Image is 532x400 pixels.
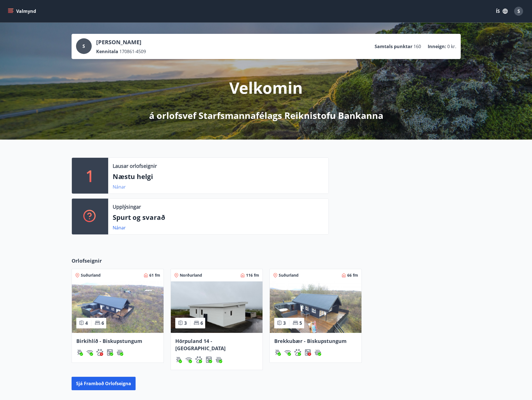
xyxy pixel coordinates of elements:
[119,48,146,55] span: 170861-4509
[428,43,446,50] p: Inneign :
[274,349,281,356] img: ZXjrS3QKesehq6nQAPjaRuRTI364z8ohTALB4wBr.svg
[284,349,291,356] div: Þráðlaust net
[229,77,303,98] p: Velkomin
[175,356,182,363] div: Gasgrill
[246,272,259,278] span: 116 fm
[447,43,456,50] span: 0 kr.
[96,48,118,55] p: Kennitala
[304,349,311,356] div: Þvottavél
[82,43,85,49] span: S
[149,272,160,278] span: 61 fm
[113,184,126,190] a: Nánar
[274,338,347,344] span: Brekkubær - Biskupstungum
[113,162,157,170] p: Lausar orlofseignir
[184,320,187,326] span: 3
[107,349,113,356] img: Dl16BY4EX9PAW649lg1C3oBuIaAsR6QVDQBO2cTm.svg
[117,349,123,356] div: Heitur pottur
[413,43,421,50] span: 160
[72,377,136,390] button: Sjá framboð orlofseigna
[107,349,113,356] div: Þvottavél
[149,109,383,122] p: á orlofsvef Starfsmannafélags Reiknistofu Bankanna
[113,172,324,181] p: Næstu helgi
[195,356,202,363] div: Gæludýr
[101,320,104,326] span: 6
[96,349,103,356] img: pxcaIm5dSOV3FS4whs1soiYWTwFQvksT25a9J10C.svg
[347,272,358,278] span: 66 fm
[86,349,93,356] div: Þráðlaust net
[185,356,192,363] img: HJRyFFsYp6qjeUYhR4dAD8CaCEsnIFYZ05miwXoh.svg
[205,356,212,363] img: Dl16BY4EX9PAW649lg1C3oBuIaAsR6QVDQBO2cTm.svg
[512,4,525,18] button: S
[195,356,202,363] img: pxcaIm5dSOV3FS4whs1soiYWTwFQvksT25a9J10C.svg
[86,165,94,186] p: 1
[216,356,222,363] div: Heitur pottur
[205,356,212,363] div: Þvottavél
[113,225,126,231] a: Nánar
[200,320,203,326] span: 6
[185,356,192,363] div: Þráðlaust net
[76,349,83,356] img: ZXjrS3QKesehq6nQAPjaRuRTI364z8ohTALB4wBr.svg
[315,349,321,356] img: h89QDIuHlAdpqTriuIvuEWkTH976fOgBEOOeu1mi.svg
[7,6,38,16] button: menu
[299,320,302,326] span: 5
[76,349,83,356] div: Gasgrill
[175,338,226,352] span: Hörpuland 14 - [GEOGRAPHIC_DATA]
[175,356,182,363] img: ZXjrS3QKesehq6nQAPjaRuRTI364z8ohTALB4wBr.svg
[294,349,301,356] div: Gæludýr
[85,320,88,326] span: 4
[86,349,93,356] img: HJRyFFsYp6qjeUYhR4dAD8CaCEsnIFYZ05miwXoh.svg
[284,349,291,356] img: HJRyFFsYp6qjeUYhR4dAD8CaCEsnIFYZ05miwXoh.svg
[76,338,142,344] span: Birkihlíð - Biskupstungum
[72,257,102,264] span: Orlofseignir
[117,349,123,356] img: h89QDIuHlAdpqTriuIvuEWkTH976fOgBEOOeu1mi.svg
[279,272,299,278] span: Suðurland
[96,38,146,46] p: [PERSON_NAME]
[113,203,141,210] p: Upplýsingar
[171,281,263,333] img: Paella dish
[493,6,511,16] button: ÍS
[72,281,164,333] img: Paella dish
[315,349,321,356] div: Heitur pottur
[517,8,520,14] span: S
[283,320,286,326] span: 3
[375,43,412,50] p: Samtals punktar
[274,349,281,356] div: Gasgrill
[81,272,101,278] span: Suðurland
[113,213,324,222] p: Spurt og svarað
[294,349,301,356] img: pxcaIm5dSOV3FS4whs1soiYWTwFQvksT25a9J10C.svg
[180,272,202,278] span: Norðurland
[270,281,361,333] img: Paella dish
[96,349,103,356] div: Gæludýr
[216,356,222,363] img: h89QDIuHlAdpqTriuIvuEWkTH976fOgBEOOeu1mi.svg
[304,349,311,356] img: Dl16BY4EX9PAW649lg1C3oBuIaAsR6QVDQBO2cTm.svg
